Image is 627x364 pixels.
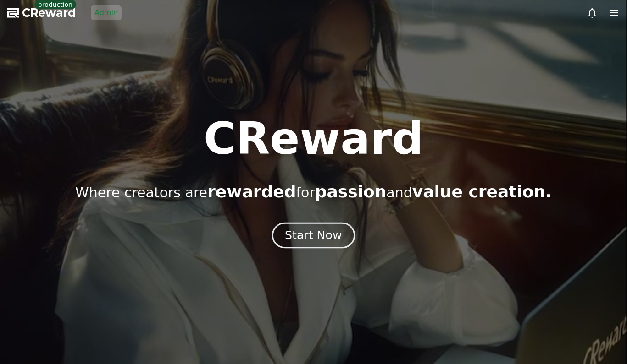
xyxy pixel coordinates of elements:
[315,182,387,201] span: passion
[23,304,39,311] span: Home
[3,290,61,313] a: Home
[272,222,355,248] button: Start Now
[136,304,158,311] span: Settings
[207,182,296,201] span: rewarded
[412,182,552,201] span: value creation.
[75,183,552,201] p: Where creators are for and
[61,290,118,313] a: Messages
[76,304,103,312] span: Messages
[91,5,122,20] a: Admin
[22,5,76,20] span: CReward
[118,290,176,313] a: Settings
[285,228,342,243] div: Start Now
[274,232,353,241] a: Start Now
[7,5,76,20] a: CReward
[204,117,423,161] h1: CReward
